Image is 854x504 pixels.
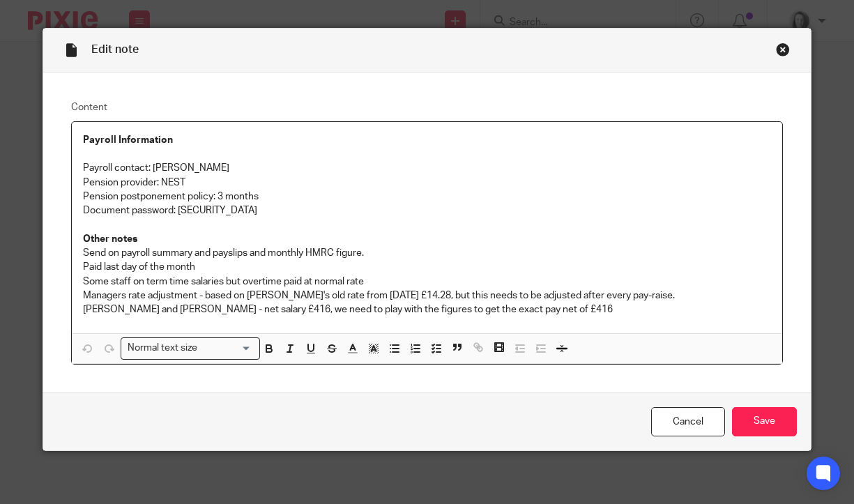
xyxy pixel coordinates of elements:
[83,135,173,145] strong: Payroll Information
[83,275,771,289] p: Some staff on term time salaries but overtime paid at normal rate
[83,289,771,303] p: Managers rate adjustment - based on [PERSON_NAME]'s old rate from [DATE] £14.28, but this needs t...
[83,190,771,204] p: Pension postponement policy: 3 months
[651,407,725,437] a: Cancel
[83,246,771,260] p: Send on payroll summary and payslips and monthly HMRC figure.
[71,100,783,114] label: Content
[124,341,200,356] span: Normal text size
[201,341,252,356] input: Search for option
[83,176,771,190] p: Pension provider: NEST
[83,303,771,316] p: [PERSON_NAME] and [PERSON_NAME] - net salary £416, we need to play with the figures to get the ex...
[776,43,790,56] div: Close this dialog window
[91,44,139,55] span: Edit note
[121,337,260,359] div: Search for option
[83,204,771,217] p: Document password: [SECURITY_DATA]
[732,407,797,437] input: Save
[83,234,137,244] strong: Other notes
[83,161,771,175] p: Payroll contact: [PERSON_NAME]
[83,260,771,274] p: Paid last day of the month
